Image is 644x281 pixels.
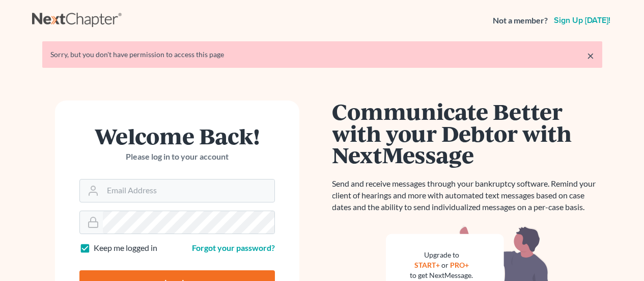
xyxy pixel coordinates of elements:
[50,49,594,60] div: Sorry, but you don't have permission to access this page
[441,261,449,269] span: or
[332,100,602,166] h1: Communicate Better with your Debtor with NextMessage
[410,250,473,260] div: Upgrade to
[79,125,275,147] h1: Welcome Back!
[410,270,473,280] div: to get NextMessage.
[414,261,440,269] a: START+
[552,16,612,24] a: Sign up [DATE]!
[192,243,275,252] a: Forgot your password?
[79,151,275,163] p: Please log in to your account
[450,261,469,269] a: PRO+
[103,180,274,202] input: Email Address
[94,242,157,254] label: Keep me logged in
[493,15,548,27] strong: Not a member?
[332,178,602,213] p: Send and receive messages through your bankruptcy software. Remind your client of hearings and mo...
[587,49,594,62] a: ×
